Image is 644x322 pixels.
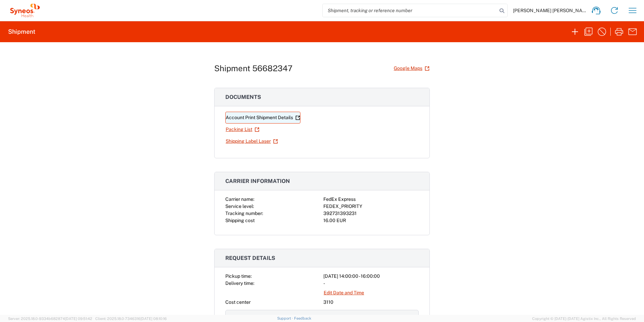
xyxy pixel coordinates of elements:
[214,63,292,73] h1: Shipment 56682347
[323,196,419,203] div: FedEx Express
[513,7,587,14] span: [PERSON_NAME] [PERSON_NAME]
[323,210,419,217] div: 392731393231
[225,211,263,216] span: Tracking number:
[225,280,254,286] span: Delivery time:
[225,112,300,124] a: Account Print Shipment Details
[323,287,364,299] a: Edit Date and Time
[323,203,419,210] div: FEDEX_PRIORITY
[140,317,167,321] span: [DATE] 08:10:16
[323,273,419,280] div: [DATE] 14:00:00 - 16:00:00
[8,28,35,36] h2: Shipment
[225,255,275,261] span: Request details
[277,316,294,320] a: Support
[323,217,419,224] div: 16.00 EUR
[294,316,311,320] a: Feedback
[323,299,419,306] div: 3110
[8,317,92,321] span: Server: 2025.18.0-9334b682874
[225,94,261,100] span: Documents
[393,62,430,74] a: Google Maps
[225,196,254,202] span: Carrier name:
[225,273,252,279] span: Pickup time:
[532,316,636,322] span: Copyright © [DATE]-[DATE] Agistix Inc., All Rights Reserved
[225,299,251,305] span: Cost center
[225,178,290,184] span: Carrier information
[225,204,254,209] span: Service level:
[225,218,255,223] span: Shipping cost
[323,280,419,287] div: -
[95,317,167,321] span: Client: 2025.18.0-7346316
[225,135,278,147] a: Shipping Label Laser
[225,124,260,135] a: Packing List
[323,4,497,17] input: Shipment, tracking or reference number
[65,317,92,321] span: [DATE] 09:51:42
